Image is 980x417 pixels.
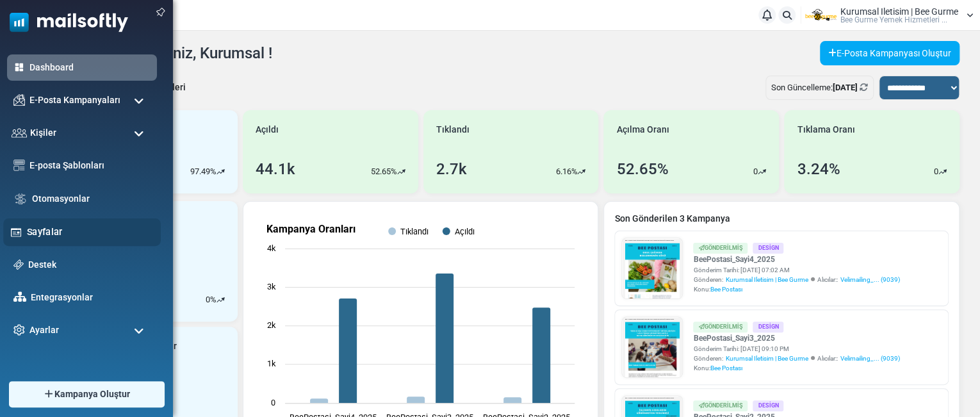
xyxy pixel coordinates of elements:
[294,8,382,17] em: Keyifli okumalar dileriz.
[29,159,151,172] a: E-posta Şablonları
[840,16,947,24] span: Bee Gurme Yemek Hizmetleri ...
[13,324,25,336] img: settings-icon.svg
[190,165,216,178] p: 97.49%
[753,243,783,254] div: Design
[371,165,397,178] p: 52.65%
[710,286,742,293] span: Bee Postası
[693,332,899,344] a: BeePostasi_Sayi3_2025
[206,293,225,306] div: %
[436,123,470,136] span: Tıklandı
[753,322,783,332] div: Design
[693,400,747,411] div: Gönderilmiş
[693,284,899,294] div: Konu:
[13,192,28,206] img: workflow.svg
[693,243,747,254] div: Gönderilmiş
[267,320,276,330] text: 2k
[710,364,742,372] span: Bee Postası
[693,275,899,284] div: Gönderen: Alıcılar::
[436,158,467,181] div: 2.7k
[12,128,27,137] img: contacts-icon.svg
[454,227,474,236] text: Açıldı
[693,354,899,363] div: Gönderen: Alıcılar::
[797,158,840,181] div: 3.24%
[840,354,899,363] a: Velimailing_... (9039)
[13,61,25,73] img: dashboard-icon-active.svg
[27,225,154,239] a: Sayfalar
[840,275,899,284] a: Velimailing_... (9039)
[10,226,22,238] img: landing_pages.svg
[256,123,279,136] span: Açıldı
[28,258,151,272] a: Destek
[13,159,25,171] img: email-templates-icon.svg
[206,293,210,306] p: 0
[753,165,758,178] p: 0
[13,94,25,106] img: campaigns-icon.png
[400,227,429,236] text: Tıklandı
[820,41,960,65] a: E-Posta Kampanyası Oluştur
[840,7,958,16] span: Kurumsal Iletisim | Bee Gurme
[765,76,874,100] div: Son Güncelleme:
[805,6,974,25] a: User Logo Kurumsal Iletisim | Bee Gurme Bee Gurme Yemek Hizmetleri ...
[693,322,747,332] div: Gönderilmiş
[693,344,899,354] div: Gönderim Tarihi: [DATE] 09:10 PM
[725,275,808,284] span: Kurumsal Iletisim | Bee Gurme
[19,8,294,17] em: BEE GURME YEMEK HİZMETLERİ olarak BEE POSTASI'ndan merhaba!
[797,123,854,136] span: Tıklama Oranı
[614,212,949,225] a: Son Gönderilen 3 Kampanya
[32,192,151,206] a: Otomasyonlar
[805,6,837,25] img: User Logo
[271,398,275,407] text: 0
[725,354,808,363] span: Kurumsal Iletisim | Bee Gurme
[555,165,577,178] p: 6.16%
[267,282,276,291] text: 3k
[29,323,59,337] span: Ayarlar
[753,400,783,411] div: Design
[267,243,276,253] text: 4k
[256,158,295,181] div: 44.1k
[616,158,668,181] div: 52.65%
[30,126,56,140] span: Kişiler
[693,363,899,373] div: Konu:
[267,359,276,368] text: 1k
[833,83,858,92] b: [DATE]
[693,265,899,275] div: Gönderim Tarihi: [DATE] 07:02 AM
[616,123,669,136] span: Açılma Oranı
[934,165,938,178] p: 0
[31,291,151,304] a: Entegrasyonlar
[860,83,868,92] a: Refresh Stats
[54,388,130,401] span: Kampanya Oluştur
[693,254,899,265] a: BeePostasi_Sayi4_2025
[29,94,120,107] span: E-Posta Kampanyaları
[29,61,151,74] a: Dashboard
[13,259,24,270] img: support-icon.svg
[266,223,355,235] text: Kampanya Oranları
